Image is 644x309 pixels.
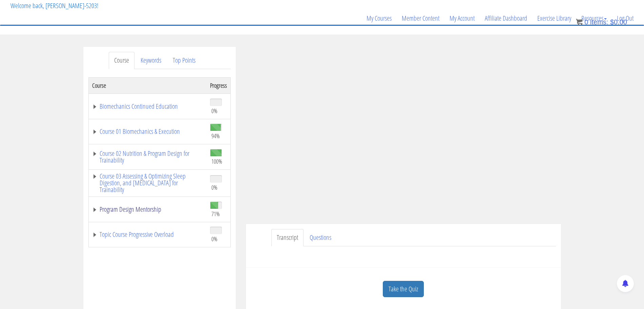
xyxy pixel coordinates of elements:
th: Progress [207,77,231,94]
a: 0 items: $0.00 [576,18,627,26]
a: Keywords [135,52,167,69]
a: Topic Course Progressive Overload [92,231,203,238]
a: Course [109,52,134,69]
span: items: [590,18,608,26]
a: Top Points [167,52,201,69]
a: Resources [576,2,612,35]
a: Biomechanics Continued Education [92,103,203,110]
a: Course 03 Assessing & Optimizing Sleep Digestion, and [MEDICAL_DATA] for Trainability [92,173,203,193]
th: Course [88,77,207,94]
span: 0% [211,107,217,115]
img: icon11.png [576,19,583,25]
span: $ [610,18,614,26]
a: Member Content [397,2,444,35]
a: Exercise Library [532,2,576,35]
a: Affiliate Dashboard [480,2,532,35]
a: Take the Quiz [383,281,424,297]
span: 100% [211,158,222,165]
span: 94% [211,132,220,140]
a: Log Out [612,2,639,35]
a: My Account [444,2,480,35]
span: 0 [584,18,588,26]
span: 0% [211,235,217,243]
a: Transcript [271,229,304,246]
a: Course 02 Nutrition & Program Design for Trainability [92,150,203,164]
a: Course 01 Biomechanics & Execution [92,128,203,135]
a: My Courses [361,2,397,35]
a: Questions [304,229,337,246]
a: Program Design Mentorship [92,206,203,213]
span: 0% [211,184,217,191]
span: 71% [211,210,220,218]
bdi: 0.00 [610,18,627,26]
